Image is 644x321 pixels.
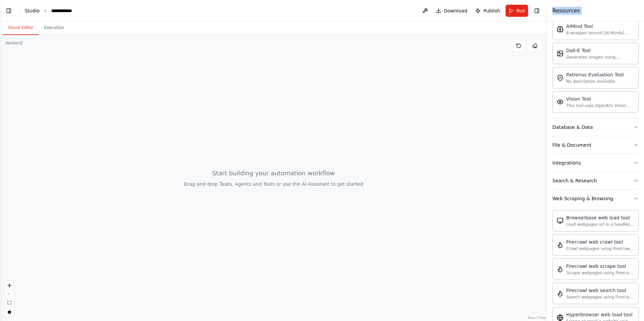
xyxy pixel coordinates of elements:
[566,103,634,108] div: This tool uses OpenAI's Vision API to describe the contents of an image.
[39,21,69,35] button: Execution
[552,159,581,166] div: Integrations
[5,290,14,298] button: zoom out
[5,40,23,46] div: Version 2
[557,242,563,248] img: Firecrawlcrawlwebsitetool
[566,270,634,276] div: Scrape webpages using Firecrawl and return the contents
[566,79,624,84] div: No description available
[566,23,634,30] div: AIMind Tool
[5,298,14,307] button: fit view
[557,217,563,224] img: Browserbaseloadtool
[552,124,593,131] div: Database & Data
[552,190,639,207] button: Web Scraping & Browsing
[5,281,14,290] button: zoom in
[3,21,39,35] button: Visual Editor
[566,30,634,36] div: A wrapper around [AI-Minds]([URL][DOMAIN_NAME]). Useful for when you need answers to questions fr...
[552,142,591,148] div: File & Document
[552,16,639,118] div: AI & Machine Learning
[4,6,13,15] button: Show left sidebar
[566,294,634,300] div: Search webpages using Firecrawl and return the results
[5,281,14,316] div: React Flow controls
[566,96,634,102] div: Vision Tool
[552,172,639,189] button: Search & Research
[25,7,82,14] nav: breadcrumb
[557,290,563,297] img: Firecrawlsearchtool
[557,50,563,57] img: Dalletool
[433,5,470,17] button: Download
[516,7,525,14] span: Run
[566,287,634,294] div: Firecrawl web search tool
[473,5,503,17] button: Publish
[566,246,634,251] div: Crawl webpages using Firecrawl and return the contents
[557,314,563,321] img: Hyperbrowserloadtool
[566,71,624,78] div: Patronus Evaluation Tool
[552,136,639,154] button: File & Document
[444,7,468,14] span: Download
[557,99,563,105] img: Visiontool
[566,222,634,227] div: Load webpages url in a headless browser using Browserbase and return the contents
[5,307,14,316] button: toggle interactivity
[506,5,528,17] button: Run
[566,263,634,270] div: Firecrawl web scrape tool
[557,26,563,33] img: Aimindtool
[557,74,563,81] img: Patronusevaltool
[566,214,634,221] div: Browserbase web load tool
[557,266,563,273] img: Firecrawlscrapewebsitetool
[552,154,639,172] button: Integrations
[552,118,639,136] button: Database & Data
[552,7,580,15] h4: Resources
[25,8,40,13] a: Studio
[566,311,634,318] div: Hyperbrowser web load tool
[552,195,613,202] div: Web Scraping & Browsing
[552,177,597,184] div: Search & Research
[483,7,500,14] span: Publish
[566,47,634,54] div: Dall-E Tool
[528,316,546,320] a: React Flow attribution
[566,239,634,245] div: Firecrawl web crawl tool
[566,55,634,60] div: Generates images using OpenAI's Dall-E model.
[532,6,542,15] button: Hide right sidebar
